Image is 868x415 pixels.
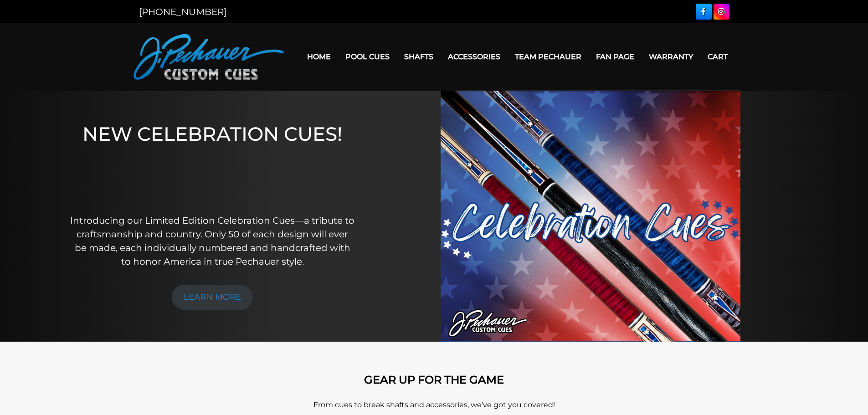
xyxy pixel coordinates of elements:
[397,45,441,68] a: Shafts
[175,400,694,410] p: From cues to break shafts and accessories, we’ve got you covered!
[441,45,508,68] a: Accessories
[364,373,504,386] strong: GEAR UP FOR THE GAME
[508,45,589,68] a: Team Pechauer
[172,285,253,310] a: LEARN MORE
[139,6,226,17] a: [PHONE_NUMBER]
[589,45,642,68] a: Fan Page
[70,123,355,201] h1: NEW CELEBRATION CUES!
[338,45,397,68] a: Pool Cues
[70,214,355,268] p: Introducing our Limited Edition Celebration Cues—a tribute to craftsmanship and country. Only 50 ...
[134,34,284,80] img: Pechauer Custom Cues
[300,45,338,68] a: Home
[642,45,700,68] a: Warranty
[700,45,735,68] a: Cart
